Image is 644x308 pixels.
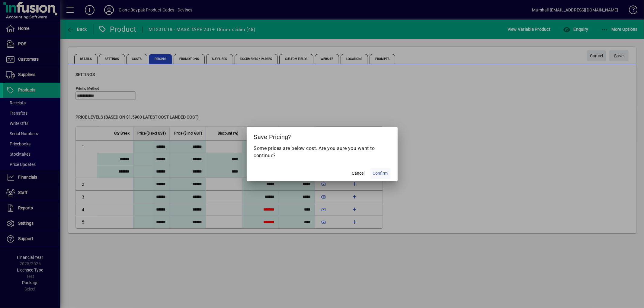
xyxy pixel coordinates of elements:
button: Confirm [370,168,390,179]
button: Cancel [349,168,368,179]
h2: Save Pricing? [247,127,398,144]
p: Some prices are below cost. Are you sure you want to continue? [254,145,390,159]
span: Cancel [352,170,365,176]
span: Confirm [373,170,388,176]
